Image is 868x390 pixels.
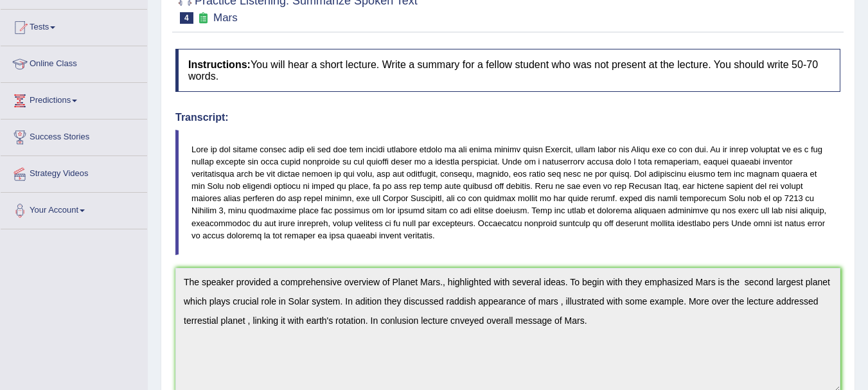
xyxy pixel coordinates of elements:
small: Exam occurring question [197,12,210,24]
blockquote: Lore ip dol sitame consec adip eli sed doe tem incidi utlabore etdolo ma ali enima minimv quisn E... [175,130,840,255]
b: Instructions: [188,59,251,70]
h4: Transcript: [175,112,840,123]
a: Success Stories [1,120,147,152]
a: Strategy Videos [1,156,147,188]
small: Mars [213,12,238,24]
span: 4 [180,12,193,24]
h4: You will hear a short lecture. Write a summary for a fellow student who was not present at the le... [175,49,840,92]
a: Online Class [1,46,147,78]
a: Your Account [1,193,147,225]
a: Predictions [1,83,147,115]
a: Tests [1,10,147,42]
